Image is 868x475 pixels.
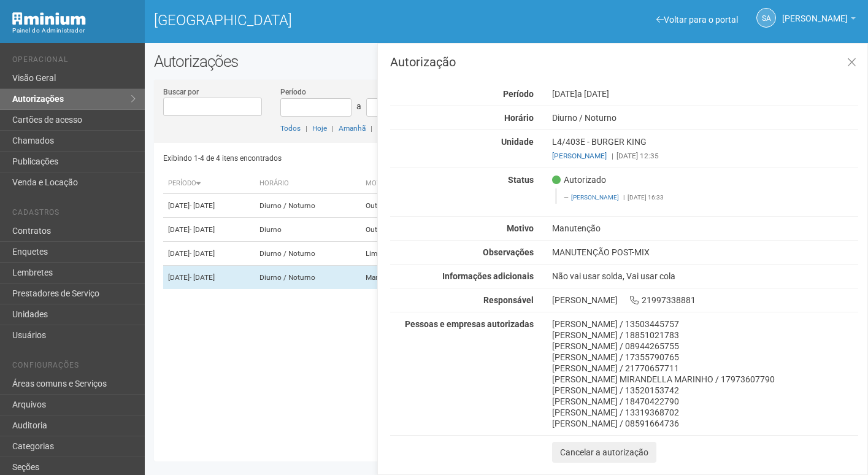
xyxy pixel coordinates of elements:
span: | [305,124,307,133]
div: [PERSON_NAME] / 18470422790 [552,396,858,407]
td: Diurno / Noturno [255,266,361,290]
strong: Motivo [507,223,534,233]
a: [PERSON_NAME] [552,152,607,160]
th: Horário [255,174,361,194]
td: [DATE] [163,194,255,218]
td: Diurno [255,218,361,242]
h1: [GEOGRAPHIC_DATA] [154,12,497,28]
strong: Período [503,89,534,99]
strong: Responsável [483,295,534,305]
a: [PERSON_NAME] [571,194,619,201]
a: SA [756,8,776,28]
div: [PERSON_NAME] / 17355790765 [552,352,858,363]
strong: Observações [483,247,534,257]
div: [PERSON_NAME] / 08591664736 [552,418,858,429]
span: a [DATE] [577,89,609,99]
div: MANUTENÇÃO POST-MIX [543,247,867,258]
strong: Horário [504,113,534,123]
div: [PERSON_NAME] 21997338881 [543,295,867,306]
span: - [DATE] [190,225,215,234]
span: | [332,124,334,133]
span: a [356,101,361,111]
div: Não vai usar solda, Vai usar cola [543,271,867,282]
span: Silvio Anjos [782,2,848,23]
td: Outros [361,218,442,242]
td: Limpeza [361,242,442,266]
div: [PERSON_NAME] / 13319368702 [552,407,858,418]
button: Cancelar a autorização [552,442,656,463]
div: Exibindo 1-4 de 4 itens encontrados [163,149,502,168]
div: [PERSON_NAME] / 13520153742 [552,385,858,396]
li: Operacional [12,55,136,68]
label: Buscar por [163,87,199,98]
span: Autorizado [552,174,606,185]
img: Minium [12,12,86,25]
td: [DATE] [163,242,255,266]
div: [DATE] [543,88,867,99]
span: | [371,124,372,133]
strong: Unidade [501,137,534,147]
span: - [DATE] [190,201,215,210]
div: [DATE] 12:35 [552,150,858,161]
div: Diurno / Noturno [543,112,867,123]
td: Diurno / Noturno [255,242,361,266]
a: Amanhã [339,124,366,133]
span: | [623,194,624,201]
div: L4/403E - BURGER KING [543,136,867,161]
span: - [DATE] [190,249,215,258]
a: Hoje [312,124,327,133]
li: Configurações [12,361,136,374]
div: Manutenção [543,223,867,234]
footer: [DATE] 16:33 [564,193,851,202]
a: Voltar para o portal [656,15,738,25]
td: Outros [361,194,442,218]
label: Período [280,87,306,98]
th: Motivo [361,174,442,194]
div: [PERSON_NAME] / 13503445757 [552,319,858,330]
div: [PERSON_NAME] / 21770657711 [552,363,858,374]
td: [DATE] [163,218,255,242]
h2: Autorizações [154,52,859,71]
div: [PERSON_NAME] / 18851021783 [552,330,858,341]
strong: Informações adicionais [442,271,534,281]
div: [PERSON_NAME] / 08944265755 [552,341,858,352]
span: - [DATE] [190,273,215,282]
div: Painel do Administrador [12,25,136,36]
td: [DATE] [163,266,255,290]
strong: Pessoas e empresas autorizadas [405,319,534,329]
a: [PERSON_NAME] [782,15,856,25]
th: Período [163,174,255,194]
div: [PERSON_NAME] MIRANDELLA MARINHO / 17973607790 [552,374,858,385]
td: Diurno / Noturno [255,194,361,218]
span: | [612,152,613,160]
strong: Status [508,175,534,185]
li: Cadastros [12,208,136,221]
h3: Autorização [390,56,858,68]
td: Manutenção [361,266,442,290]
a: Todos [280,124,301,133]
